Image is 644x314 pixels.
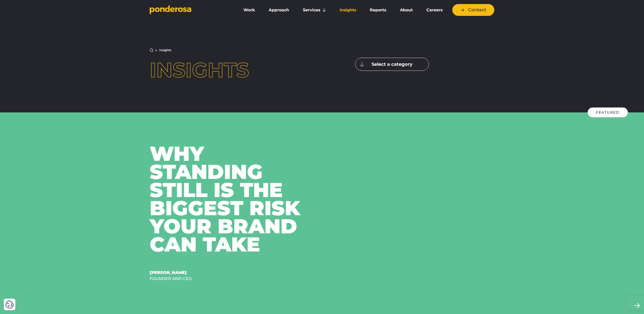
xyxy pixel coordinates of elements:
a: Careers [421,5,448,15]
img: Revisit consent button [5,300,14,309]
a: Reports [364,5,392,15]
div: Founder and CEO [150,276,318,282]
a: Go to homepage [150,5,230,15]
a: Work [238,5,261,15]
li: ▶︎ [155,49,157,52]
a: Home [150,48,153,52]
a: About [394,5,418,15]
div: [PERSON_NAME] [150,270,318,276]
a: Contact [452,4,494,16]
li: Insights [159,49,171,52]
button: Select a category [355,58,429,71]
a: Services [297,5,332,15]
a: Insights [334,5,362,15]
span: Insights [150,58,249,82]
div: Featured [588,108,628,117]
div: Why Standing Still Is The Biggest Risk Your Brand Can Take [150,145,318,254]
a: Approach [263,5,295,15]
button: Cookie Settings [5,300,14,309]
